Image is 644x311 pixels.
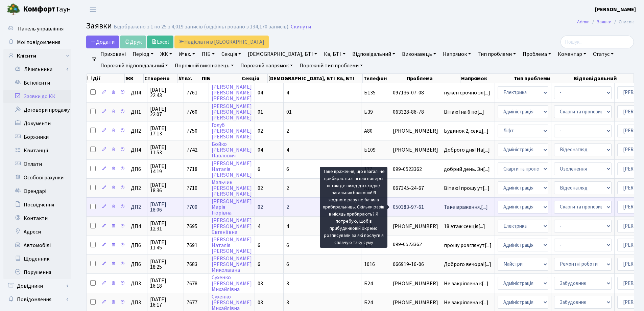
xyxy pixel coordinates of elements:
a: Порожній напрямок [238,60,295,71]
th: № вх. [178,74,201,83]
a: Секція [219,48,244,60]
a: Панель управління [3,22,71,36]
span: Таун [23,4,71,15]
span: Не закріплена к[...] [444,299,488,306]
span: ДП3 [131,300,144,305]
a: Порушення [3,266,71,279]
nav: breadcrumb [567,15,644,29]
span: 6 [258,242,260,249]
span: прошу розглянут[...] [444,242,492,249]
span: Вітаю! прошу ут[...] [444,184,490,192]
span: [DATE] 22:07 [150,106,181,117]
th: ЖК [125,74,144,83]
span: ДП2 [131,128,144,134]
a: ЖК [158,48,175,60]
span: 099-0523362 [393,166,438,172]
span: нужен срочно эл[...] [444,89,490,96]
span: 066919-16-06 [393,262,438,267]
span: 2 [286,127,289,135]
a: Відповідальний [350,48,398,60]
span: [DATE] 18:06 [150,202,181,213]
a: [PERSON_NAME][PERSON_NAME]Миколаївна [212,255,252,274]
span: 7742 [187,146,197,154]
a: [PERSON_NAME]Наталія[PERSON_NAME] [212,236,252,255]
span: Мої повідомлення [17,39,60,46]
span: ДП6 [131,166,144,172]
span: 04 [258,146,263,154]
span: [DATE] 17:13 [150,126,181,136]
a: ПІБ [199,48,217,60]
th: Телефон [363,74,406,83]
span: Таке враження,[...] [444,203,488,211]
span: Панель управління [18,25,64,32]
span: 4 [286,89,289,96]
span: Б39 [364,108,373,116]
th: Секція [241,74,268,83]
span: 4 [286,223,289,230]
span: 7695 [187,223,197,230]
span: 7750 [187,127,197,135]
span: добрий день. Зн[...] [444,165,490,173]
span: Не закріплена к[...] [444,280,488,287]
th: Напрямок [460,74,513,83]
a: Боржники [3,130,71,144]
a: Мої повідомлення [3,36,71,49]
a: Голуб[PERSON_NAME][PERSON_NAME] [212,121,252,140]
a: [PERSON_NAME][PERSON_NAME][PERSON_NAME] [212,83,252,102]
span: 02 [258,203,263,211]
span: 03 [258,280,263,287]
a: [DEMOGRAPHIC_DATA], БТІ [245,48,320,60]
span: 7710 [187,184,197,192]
span: 04 [258,89,263,96]
span: [DATE] 14:19 [150,163,181,174]
th: Кв, БТІ [336,74,363,83]
span: 097136-07-08 [393,90,438,95]
a: Лічильники [8,63,71,76]
b: [PERSON_NAME] [595,6,636,13]
span: 2 [286,184,289,192]
span: 01 [286,108,292,116]
span: [PHONE_NUMBER] [393,147,438,153]
span: 7691 [187,242,197,249]
span: [DATE] 16:17 [150,297,181,308]
a: Особові рахунки [3,171,71,184]
span: Б24 [364,280,373,287]
span: 050383-97-61 [393,204,438,210]
span: [PHONE_NUMBER] [393,128,438,134]
a: Сухенко[PERSON_NAME]Михайлівна [212,274,252,293]
span: 3 [286,280,289,287]
span: ДП4 [131,90,144,95]
span: 063328-86-78 [393,109,438,115]
a: [PERSON_NAME]МаріяІгорівна [212,198,252,217]
a: Порожній виконавець [172,60,236,71]
span: ДП6 [131,262,144,267]
span: 18 этаж секція[...] [444,223,485,230]
a: Кв, БТІ [321,48,348,60]
a: Повідомлення [3,293,71,306]
a: Заявки до КК [3,90,71,103]
span: [DATE] 18:25 [150,259,181,270]
span: 7718 [187,165,197,173]
span: 02 [258,127,263,135]
a: Порожній тип проблеми [297,60,365,71]
a: [PERSON_NAME][PERSON_NAME]Євгеніївна [212,217,252,236]
a: Орендарі [3,184,71,198]
span: [PHONE_NUMBER] [393,300,438,305]
a: [PERSON_NAME]Наталія[PERSON_NAME] [212,160,252,179]
a: Період [130,48,156,60]
th: [DEMOGRAPHIC_DATA], БТІ [268,74,336,83]
span: 02 [258,184,263,192]
span: [DATE] 16:18 [150,278,181,289]
span: А80 [364,127,373,135]
span: Заявки [86,20,112,32]
span: 7709 [187,203,197,211]
a: Адреси [3,225,71,239]
a: Клієнти [3,49,71,63]
button: Переключити навігацію [85,4,101,15]
span: 01 [258,108,263,116]
span: [PHONE_NUMBER] [393,224,438,229]
b: Комфорт [23,4,55,15]
a: Посвідчення [3,198,71,212]
span: 03 [258,299,263,306]
a: Тип проблеми [475,48,519,60]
